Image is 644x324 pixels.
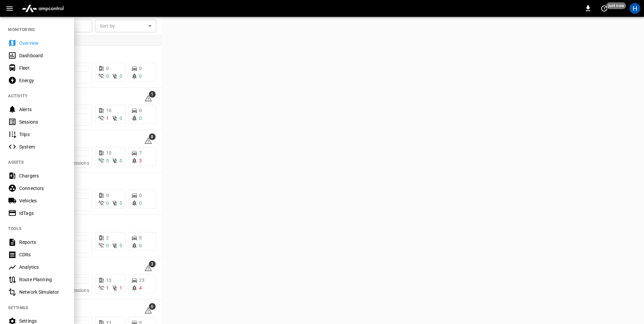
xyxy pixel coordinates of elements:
div: profile-icon [630,3,640,14]
div: Reports [19,239,66,246]
div: Trips [19,131,66,138]
div: Alerts [19,106,66,113]
div: Connectors [19,185,66,192]
div: Fleet [19,65,66,71]
div: Network Simulator [19,289,66,295]
div: System [19,143,66,150]
span: just now [606,2,626,9]
div: IdTags [19,210,66,217]
img: ampcontrol.io logo [19,2,66,15]
div: Sessions [19,119,66,125]
div: Vehicles [19,197,66,204]
div: Dashboard [19,52,66,59]
div: Energy [19,77,66,84]
div: Overview [19,40,66,46]
div: Route Planning [19,276,66,283]
div: Chargers [19,172,66,179]
button: set refresh interval [599,3,610,14]
div: Analytics [19,264,66,270]
div: CDRs [19,251,66,258]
